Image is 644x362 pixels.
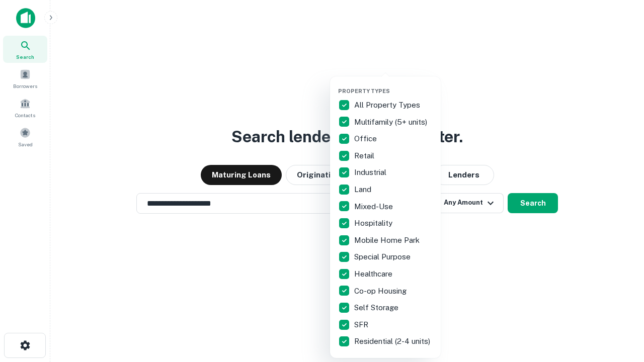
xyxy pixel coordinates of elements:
p: SFR [354,319,370,331]
p: All Property Types [354,99,422,111]
iframe: Chat Widget [594,282,644,330]
p: Residential (2-4 units) [354,335,432,347]
p: Healthcare [354,268,394,280]
p: Office [354,133,379,145]
p: Mixed-Use [354,201,395,213]
p: Co-op Housing [354,285,409,297]
p: Land [354,184,373,196]
p: Mobile Home Park [354,234,422,246]
span: Property Types [338,88,390,94]
p: Industrial [354,166,388,178]
p: Special Purpose [354,251,413,263]
p: Multifamily (5+ units) [354,116,429,128]
p: Self Storage [354,302,400,314]
p: Hospitality [354,217,394,229]
p: Retail [354,150,376,162]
